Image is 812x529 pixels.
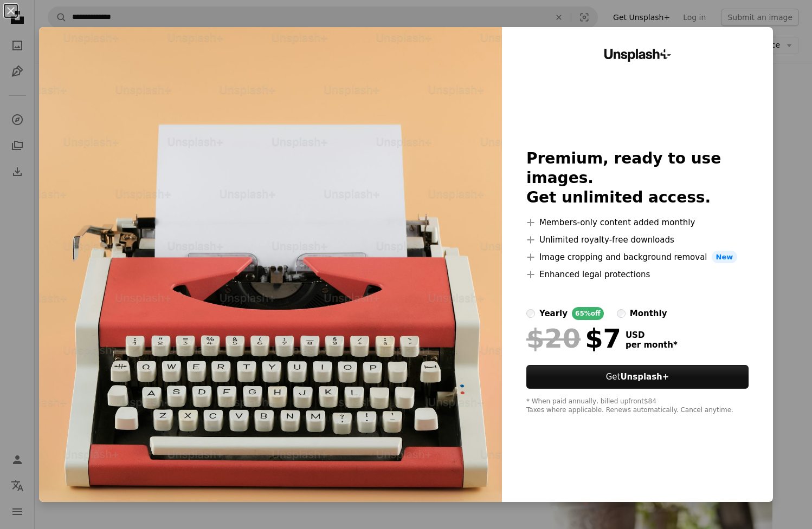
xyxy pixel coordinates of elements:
strong: Unsplash+ [620,372,669,382]
input: monthly [617,309,626,318]
div: monthly [630,307,667,320]
li: Enhanced legal protections [526,268,749,281]
h2: Premium, ready to use images. Get unlimited access. [526,149,749,207]
div: * When paid annually, billed upfront $84 Taxes where applicable. Renews automatically. Cancel any... [526,397,749,415]
div: $7 [526,324,621,352]
span: per month * [626,340,678,350]
span: USD [626,330,678,340]
input: yearly65%off [526,309,535,318]
li: Unlimited royalty-free downloads [526,233,749,246]
li: Image cropping and background removal [526,251,749,264]
span: New [712,251,738,264]
button: GetUnsplash+ [526,365,749,389]
li: Members-only content added monthly [526,216,749,229]
div: yearly [539,307,568,320]
span: $20 [526,324,581,352]
div: 65% off [572,307,604,320]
